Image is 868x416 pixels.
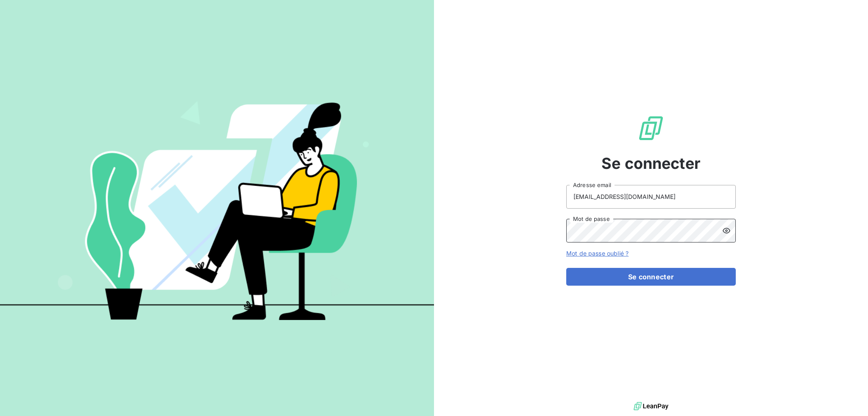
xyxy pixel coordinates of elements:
[634,400,668,413] img: logo
[566,250,629,257] a: Mot de passe oublié ?
[601,152,701,175] span: Se connecter
[637,115,665,142] img: Logo LeanPay
[566,268,736,286] button: Se connecter
[566,185,736,209] input: placeholder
